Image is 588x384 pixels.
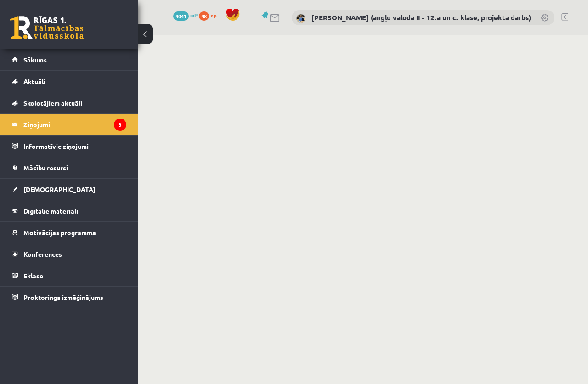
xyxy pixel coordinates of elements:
a: [DEMOGRAPHIC_DATA] [12,179,126,200]
span: Mācību resursi [23,164,68,172]
a: Digitālie materiāli [12,200,126,221]
a: Konferences [12,243,126,265]
span: Digitālie materiāli [23,207,78,215]
a: Aktuāli [12,71,126,92]
i: 3 [114,119,126,131]
a: Ziņojumi3 [12,114,126,135]
span: 4041 [173,11,189,21]
span: [DEMOGRAPHIC_DATA] [23,185,96,193]
span: 48 [199,11,209,21]
img: Katrīne Laizāne (angļu valoda II - 12.a un c. klase, projekta darbs) [296,14,305,23]
span: Eklase [23,271,43,280]
a: Informatīvie ziņojumi [12,136,126,157]
legend: Informatīvie ziņojumi [23,136,126,157]
a: Eklase [12,265,126,286]
span: Aktuāli [23,77,45,85]
span: Konferences [23,250,62,258]
a: Skolotājiem aktuāli [12,92,126,113]
a: 48 xp [199,11,221,19]
a: Rīgas 1. Tālmācības vidusskola [10,16,84,39]
span: Proktoringa izmēģinājums [23,293,103,301]
span: Motivācijas programma [23,228,96,237]
a: Sākums [12,49,126,70]
a: Motivācijas programma [12,222,126,243]
span: mP [190,11,198,19]
span: Skolotājiem aktuāli [23,99,82,107]
legend: Ziņojumi [23,114,126,135]
a: Proktoringa izmēģinājums [12,287,126,308]
span: xp [210,11,216,19]
span: Sākums [23,56,47,64]
a: 4041 mP [173,11,198,19]
a: Mācību resursi [12,157,126,178]
a: [PERSON_NAME] (angļu valoda II - 12.a un c. klase, projekta darbs) [311,13,531,22]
